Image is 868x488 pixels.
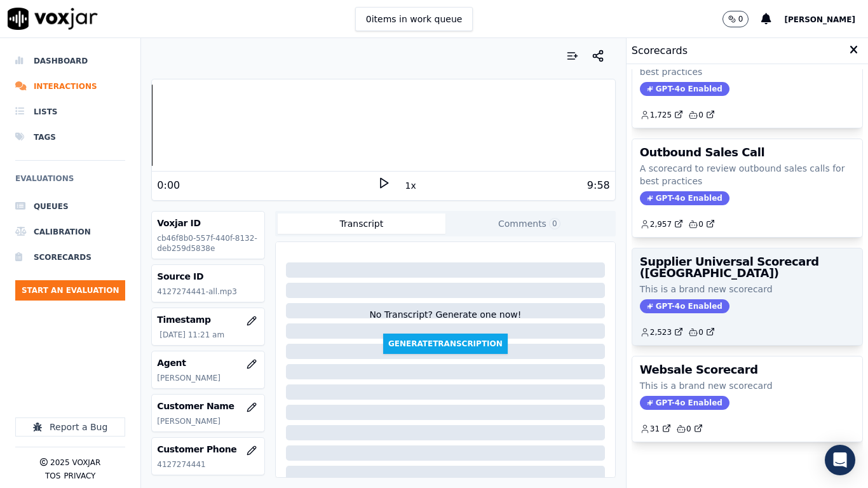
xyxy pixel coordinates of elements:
h3: Supplier Universal Scorecard ([GEOGRAPHIC_DATA]) [640,256,855,279]
a: Queues [15,194,125,219]
a: Tags [15,125,125,150]
p: [PERSON_NAME] [157,373,259,383]
h3: Agent [157,356,259,369]
button: [PERSON_NAME] [784,11,868,27]
div: 9:58 [587,178,610,193]
a: 2,523 [640,327,683,337]
p: 0 [738,14,743,24]
p: [DATE] 11:21 am [159,330,259,340]
div: Open Intercom Messenger [825,445,855,475]
a: Dashboard [15,48,125,74]
p: 2025 Voxjar [50,457,100,468]
button: TOS [45,471,60,481]
span: 0 [549,218,560,229]
span: GPT-4o Enabled [640,82,729,96]
p: A scorecard to review outbound sales calls for best practices [640,162,855,187]
button: 0items in work queue [355,7,473,31]
button: Start an Evaluation [15,280,125,301]
button: 1x [403,177,419,194]
span: GPT-4o Enabled [640,299,729,313]
h3: Customer Name [157,400,259,412]
button: Comments [445,213,613,234]
button: Report a Bug [15,417,125,437]
button: 2,957 [640,219,688,229]
a: 0 [688,327,715,337]
h3: Outbound Sales Call [640,147,855,158]
a: Interactions [15,74,125,99]
p: This is a brand new scorecard [640,379,855,392]
h6: Evaluations [15,171,125,194]
h3: Timestamp [157,313,259,326]
button: 31 [640,424,676,434]
p: cb46f8b0-557f-440f-8132-deb259d5838e [157,233,259,254]
a: Lists [15,99,125,125]
p: This is a brand new scorecard [640,283,855,295]
button: 1,725 [640,110,688,120]
span: GPT-4o Enabled [640,191,729,205]
a: Calibration [15,219,125,245]
h3: Customer Phone [157,443,259,456]
div: Scorecards [627,38,868,64]
span: GPT-4o Enabled [640,396,729,410]
button: 0 [722,11,762,27]
button: Privacy [64,471,95,481]
button: Transcript [278,213,445,234]
a: 1,725 [640,110,683,120]
p: 4127274441-all.mp3 [157,287,259,297]
a: 31 [640,424,671,434]
button: 2,523 [640,327,688,337]
a: 0 [688,219,715,229]
span: [PERSON_NAME] [784,15,855,24]
button: 0 [722,11,749,27]
h3: Source ID [157,270,259,283]
img: voxjar logo [8,8,98,30]
h3: Websale Scorecard [640,364,855,376]
a: 2,957 [640,219,683,229]
a: Scorecards [15,245,125,270]
div: No Transcript? Generate one now! [369,308,521,334]
button: GenerateTranscription [383,334,508,354]
a: 0 [676,424,703,434]
h3: Voxjar ID [157,217,259,229]
div: 0:00 [157,178,180,193]
a: 0 [688,110,715,120]
p: 4127274441 [157,459,259,470]
p: [PERSON_NAME] [157,416,259,426]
